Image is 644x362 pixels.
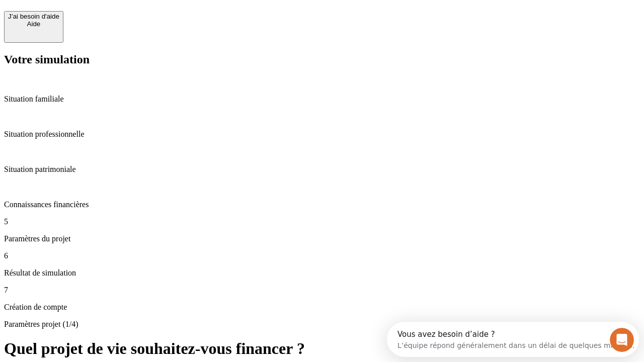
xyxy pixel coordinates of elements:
[4,268,640,278] p: Résultat de simulation
[4,320,640,329] p: Paramètres projet (1/4)
[8,13,59,20] div: J’ai besoin d'aide
[4,339,640,358] h1: Quel projet de vie souhaitez-vous financer ?
[8,20,59,28] div: Aide
[4,234,640,243] p: Paramètres du projet
[387,322,639,357] iframe: Intercom live chat discovery launcher
[4,130,640,139] p: Situation professionnelle
[4,53,640,66] h2: Votre simulation
[610,328,634,352] iframe: Intercom live chat
[4,251,640,260] p: 6
[4,303,640,312] p: Création de compte
[11,17,248,27] div: L’équipe répond généralement dans un délai de quelques minutes.
[4,4,277,32] div: Ouvrir le Messenger Intercom
[11,9,248,17] div: Vous avez besoin d’aide ?
[4,217,640,226] p: 5
[4,165,640,174] p: Situation patrimoniale
[4,286,640,295] p: 7
[4,200,640,209] p: Connaissances financières
[4,11,63,43] button: J’ai besoin d'aideAide
[4,95,640,104] p: Situation familiale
